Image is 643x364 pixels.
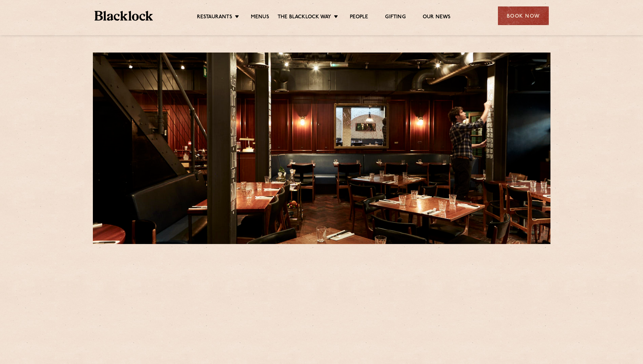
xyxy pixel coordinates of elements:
[278,14,331,21] a: The Blacklock Way
[95,11,153,21] img: BL_Textured_Logo-footer-cropped.svg
[385,14,405,21] a: Gifting
[498,6,549,25] div: Book Now
[251,14,269,21] a: Menus
[423,14,451,21] a: Our News
[197,14,232,21] a: Restaurants
[350,14,368,21] a: People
